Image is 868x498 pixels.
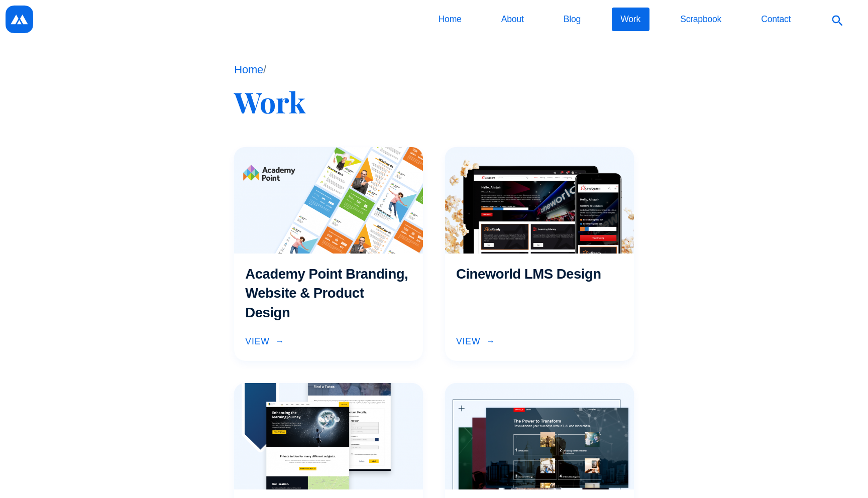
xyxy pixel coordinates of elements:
a: Blog [555,8,589,31]
a: Academy Point Branding, Website & Product Design View [234,147,423,361]
a: Scrapbook [672,8,730,31]
img: Martin Garnett's Logo [6,6,33,33]
a: Cineworld LMS Design View [445,147,634,361]
a: Home [429,8,470,31]
h3: Cineworld LMS Design [456,265,623,323]
p: / [234,61,633,78]
a: About [492,8,532,31]
a: Work [612,8,649,31]
a: Home [234,63,263,76]
a: Contact [752,8,800,31]
h1: Work [234,84,633,119]
span: View [456,333,623,350]
span: View [245,333,412,350]
a: Search the blog [822,8,851,31]
nav: Main menu [407,6,862,33]
h3: Academy Point Branding, Website & Product Design [245,265,412,323]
